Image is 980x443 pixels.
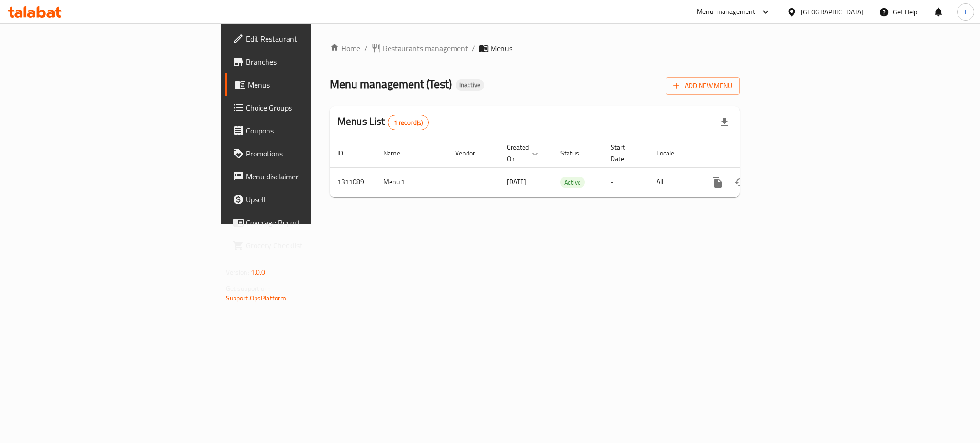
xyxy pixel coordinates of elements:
[603,167,649,197] td: -
[246,217,377,228] span: Coverage Report
[246,125,377,136] span: Coupons
[383,43,468,54] span: Restaurants management
[388,118,429,127] span: 1 record(s)
[246,56,377,67] span: Branches
[713,111,736,134] div: Export file
[330,43,740,54] nav: breadcrumb
[225,211,385,234] a: Coverage Report
[225,165,385,188] a: Menu disclaimer
[560,177,585,188] div: Active
[376,167,447,197] td: Menu 1
[225,142,385,165] a: Promotions
[248,79,377,90] span: Menus
[226,282,270,295] span: Get support on:
[225,188,385,211] a: Upsell
[507,142,541,165] span: Created On
[706,171,729,194] button: more
[337,114,429,130] h2: Menus List
[246,102,377,113] span: Choice Groups
[225,119,385,142] a: Coupons
[611,142,637,165] span: Start Date
[801,7,864,17] div: [GEOGRAPHIC_DATA]
[371,43,468,54] a: Restaurants management
[226,292,287,304] a: Support.OpsPlatform
[225,234,385,257] a: Grocery Checklist
[456,79,484,91] div: Inactive
[560,177,585,188] span: Active
[225,73,385,96] a: Menus
[507,176,526,188] span: [DATE]
[490,43,512,54] span: Menus
[455,147,488,159] span: Vendor
[225,96,385,119] a: Choice Groups
[246,148,377,159] span: Promotions
[729,171,752,194] button: Change Status
[337,147,356,159] span: ID
[673,80,732,92] span: Add New Menu
[246,194,377,205] span: Upsell
[330,139,805,197] table: enhanced table
[330,73,452,95] span: Menu management ( Test )
[456,81,484,89] span: Inactive
[251,266,266,278] span: 1.0.0
[383,147,412,159] span: Name
[388,115,429,130] div: Total records count
[657,147,687,159] span: Locale
[666,77,740,95] button: Add New Menu
[226,266,249,278] span: Version:
[472,43,475,54] li: /
[697,6,756,18] div: Menu-management
[649,167,698,197] td: All
[225,50,385,73] a: Branches
[965,7,966,17] span: I
[225,27,385,50] a: Edit Restaurant
[246,240,377,251] span: Grocery Checklist
[246,33,377,44] span: Edit Restaurant
[698,139,805,168] th: Actions
[246,171,377,182] span: Menu disclaimer
[560,147,591,159] span: Status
